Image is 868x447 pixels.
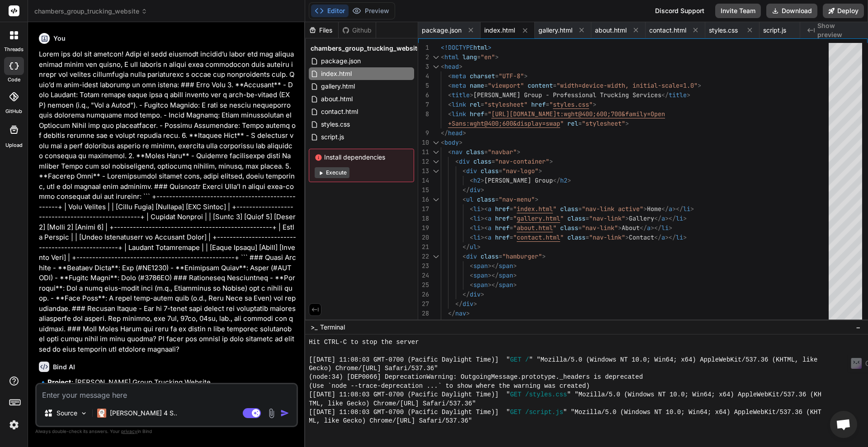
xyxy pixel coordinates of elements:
div: 3 [418,62,429,71]
span: </ [441,129,448,137]
span: < [441,53,444,61]
span: script.js [763,26,786,35]
span: meta [452,81,466,89]
span: ></ [665,233,676,241]
span: h2 [473,176,481,184]
span: chambers_group_trucking_website [34,7,147,16]
span: "nav-logo" [502,167,538,175]
span: "nav-link" [589,233,625,241]
span: < [455,157,459,165]
span: a [661,233,665,241]
button: Execute [315,167,349,178]
span: content [528,81,553,89]
span: "stylesheet" [582,119,625,127]
span: [[DATE] 11:08:03 GMT-0700 (Pacific Daylight Time)] " [309,356,510,364]
span: < [448,100,452,108]
span: = [484,110,488,118]
span: head [448,129,462,137]
span: [[DATE] 11:08:03 GMT-0700 (Pacific Daylight Time)] " [309,391,510,399]
span: "nav-link" [582,224,618,232]
span: > [625,214,629,222]
span: > [683,214,687,222]
span: class [567,233,585,241]
span: "nav-menu" [499,195,535,203]
button: Invite Team [715,4,761,18]
span: contact.html [320,106,359,117]
img: icon [280,409,289,418]
span: gallery.html [320,81,356,92]
p: 🔹 : [PERSON_NAME] Group Trucking Website 🔧 : HTML + CSS + JavaScript (Pure vanilla implementation... [39,377,296,408]
span: rel [470,100,481,108]
span: gallery.html [517,214,560,222]
span: > [535,195,538,203]
span: = [585,214,589,222]
div: 19 [418,223,429,233]
span: ></ [672,205,683,213]
span: " [560,119,564,127]
span: > [538,167,542,175]
span: = [477,53,481,61]
span: li [473,233,481,241]
span: nav [455,309,466,317]
span: > [669,224,672,232]
div: 24 [418,271,429,280]
span: < [462,195,466,203]
span: a [488,205,491,213]
span: "en" [481,53,495,61]
span: href [495,233,509,241]
span: About [622,224,640,232]
span: chambers_group_trucking_website [311,44,421,53]
span: " [553,205,557,213]
span: body [444,138,459,146]
span: about.html [320,94,354,104]
span: Home [647,205,661,213]
span: "hamburger" [502,252,542,260]
img: Pick Models [80,409,88,417]
span: > [593,100,596,108]
span: package.json [422,26,462,35]
span: </ [654,214,661,222]
span: > [687,91,690,99]
span: < [448,110,452,118]
span: > [470,91,473,99]
span: > [473,300,477,308]
span: > [698,81,701,89]
span: a [661,214,665,222]
span: = [484,81,488,89]
div: Click to collapse the range. [430,166,442,176]
div: 27 [418,299,429,309]
span: contact.html [649,26,686,35]
div: 4 [418,71,429,81]
span: " [513,214,517,222]
span: >_ [311,323,317,332]
span: span [499,281,513,289]
p: Lorem ips dol sit ametcon! Adipi el sedd eiusmodt incidid’u labor etd mag aliquaenimad minim ven ... [39,49,296,354]
span: > [495,53,499,61]
span: GET [510,356,521,364]
span: ></ [488,281,499,289]
span: span [473,281,488,289]
label: Upload [5,141,23,149]
span: class [466,148,484,156]
span: </ [553,176,560,184]
div: Click to collapse the range. [430,52,442,62]
div: Click to collapse the range. [430,138,442,147]
span: </ [661,91,669,99]
span: head [444,62,459,71]
span: = [481,100,484,108]
div: 11 [418,147,429,157]
span: − [856,323,861,332]
span: Hit CTRL-C to stop the server [309,338,419,347]
span: < [470,271,473,279]
span: < [470,205,473,213]
span: class [481,252,499,260]
span: = [491,157,495,165]
span: = [484,148,488,156]
span: styles.css [320,119,351,130]
span: class [560,224,578,232]
span: "viewport" [488,81,524,89]
span: link [452,110,466,118]
span: GET [510,391,521,399]
span: "nav-link active" [582,205,643,213]
div: 9 [418,128,429,138]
